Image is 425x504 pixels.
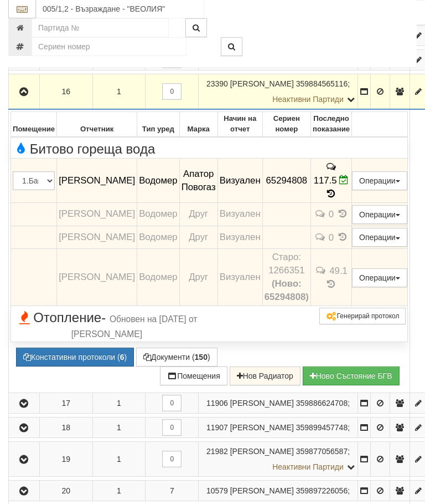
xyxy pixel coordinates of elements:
[230,424,294,432] span: [PERSON_NAME]
[327,189,335,200] span: История на показанията
[329,266,348,277] span: 49.1
[39,75,92,110] td: 16
[92,481,146,502] td: 1
[272,95,344,104] span: Неактивни Партиди
[329,232,334,243] span: 0
[137,226,180,250] td: Водомер
[136,348,217,367] button: Документи (150)
[206,80,228,89] span: Партида №
[59,209,135,220] span: [PERSON_NAME]
[314,176,337,186] span: 117.5
[262,113,310,138] th: Сериен номер
[199,75,358,110] td: ;
[315,266,329,276] span: История на забележките
[137,203,180,226] td: Водомер
[39,418,92,439] td: 18
[266,176,307,186] span: 65294808
[339,176,349,185] i: Редакция Отчет към 30/08/2025
[310,113,351,138] th: Последно показание
[272,463,344,472] span: Неактивни Партиди
[71,315,198,339] span: Обновен на [DATE] от [PERSON_NAME]
[179,250,217,307] td: Друг
[170,487,174,496] span: 7
[137,250,180,307] td: Водомер
[217,203,262,226] td: Визуален
[137,113,180,138] th: Тип уред
[199,481,358,502] td: ;
[352,206,407,225] button: Операции
[13,311,201,340] span: Отопление
[296,447,348,456] span: 359877056587
[179,226,217,250] td: Друг
[13,142,155,157] span: Битово гореща вода
[230,487,294,496] span: [PERSON_NAME]
[217,250,262,307] td: Визуален
[32,19,169,38] input: Партида №
[101,310,106,325] span: -
[217,113,262,138] th: Начин на отчет
[206,424,228,432] span: Партида №
[296,487,348,496] span: 359897226056
[217,159,262,203] td: Визуален
[329,210,334,220] span: 0
[206,447,228,456] span: Партида №
[217,226,262,250] td: Визуален
[59,272,135,283] span: [PERSON_NAME]
[92,418,146,439] td: 1
[230,399,294,408] span: [PERSON_NAME]
[179,203,217,226] td: Друг
[296,424,348,432] span: 359899457748
[325,279,338,290] span: История на показанията
[352,172,407,191] button: Операции
[230,80,294,89] span: [PERSON_NAME]
[16,348,134,367] button: Констативни протоколи (6)
[319,308,405,325] button: Генерирай протокол
[325,162,338,172] span: История на забележките
[179,159,217,203] td: Апатор Повогаз
[32,38,186,57] input: Сериен номер
[59,232,135,243] span: [PERSON_NAME]
[11,113,57,138] th: Помещение
[352,228,407,247] button: Операции
[230,367,300,386] button: Нов Радиатор
[179,113,217,138] th: Марка
[195,353,208,362] b: 150
[303,367,400,386] button: Новo Състояние БГВ
[39,442,92,477] td: 19
[199,442,358,477] td: ;
[57,113,137,138] th: Отчетник
[206,487,228,496] span: Партида №
[39,481,92,502] td: 20
[296,399,348,408] span: 359886624708
[120,353,125,362] b: 6
[265,279,309,303] b: (Ново: 65294808)
[199,394,358,414] td: ;
[92,394,146,414] td: 1
[199,418,358,439] td: ;
[296,80,348,89] span: 359884565116
[314,232,329,243] span: История на забележките
[39,394,92,414] td: 17
[92,75,146,110] td: 1
[336,209,349,220] span: История на показанията
[59,176,135,186] span: [PERSON_NAME]
[230,447,294,456] span: [PERSON_NAME]
[206,399,228,408] span: Партида №
[137,159,180,203] td: Водомер
[262,250,310,307] td: Устройство със сериен номер 1266351 беше подменено от устройство със сериен номер 65294808
[314,209,329,220] span: История на забележките
[336,232,349,243] span: История на показанията
[92,442,146,477] td: 1
[160,367,227,386] button: Помещения
[352,269,407,288] button: Операции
